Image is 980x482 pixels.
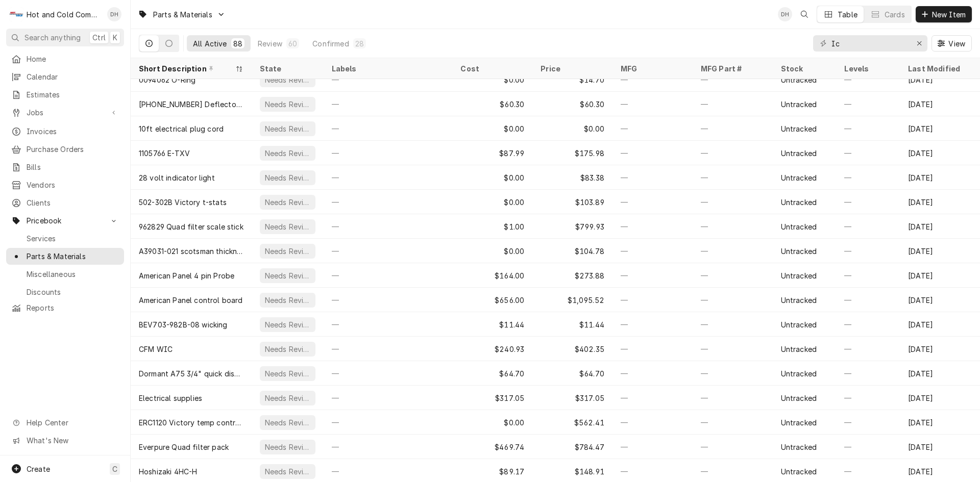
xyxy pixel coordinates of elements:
div: $317.05 [532,386,612,410]
a: Go to What's New [6,432,124,449]
span: Invoices [27,126,119,137]
span: Create [27,465,50,473]
div: 28 [355,38,364,49]
div: Needs Review [264,393,311,403]
div: [DATE] [900,361,980,386]
div: Last Modified [908,63,970,74]
div: Needs Review [264,172,311,183]
div: $164.00 [452,263,532,288]
a: Parts & Materials [6,248,124,265]
div: [DATE] [900,239,980,263]
div: Untracked [781,295,817,306]
span: Home [27,54,119,64]
div: [PHONE_NUMBER] Deflector/ice [139,99,243,110]
div: $87.99 [452,141,532,165]
span: What's New [27,435,118,446]
span: Bills [27,162,119,172]
div: — [836,67,900,92]
div: — [693,92,773,116]
div: — [836,337,900,361]
div: All Active [193,38,227,49]
a: Go to Pricebook [6,212,124,229]
div: Dormant A75 3/4" quick disconnect [139,368,243,379]
div: Needs Review [264,295,311,306]
div: Daryl Harris's Avatar [107,7,121,21]
div: Needs Review [264,221,311,232]
div: Cost [460,63,522,74]
div: — [836,239,900,263]
div: 0094062 O-Ring [139,74,195,85]
div: $1,095.52 [532,288,612,312]
div: 60 [288,38,297,49]
div: $83.38 [532,165,612,190]
div: Untracked [781,246,817,257]
div: $60.30 [452,92,532,116]
div: — [693,263,773,288]
div: Untracked [781,319,817,330]
div: — [836,410,900,435]
div: — [324,410,453,435]
div: $469.74 [452,435,532,459]
div: $402.35 [532,337,612,361]
div: Needs Review [264,74,311,85]
div: $60.30 [532,92,612,116]
div: [DATE] [900,410,980,435]
button: Erase input [911,35,927,52]
div: — [612,141,693,165]
div: MFG Part # [701,63,763,74]
span: Services [27,233,119,244]
div: — [612,67,693,92]
div: Untracked [781,466,817,477]
div: Price [541,63,602,74]
div: Cards [885,9,905,20]
div: — [612,165,693,190]
div: 502-302B Victory t-stats [139,197,227,208]
div: A39031-021 scotsman thickness sensor [139,246,243,257]
a: Invoices [6,123,124,140]
div: DH [778,7,792,21]
div: — [693,116,773,141]
span: Reports [27,302,119,313]
div: Hot and Cold Commercial Kitchens, Inc.'s Avatar [9,7,23,21]
div: — [324,312,453,337]
div: Needs Review [264,148,311,159]
div: — [693,386,773,410]
div: — [612,337,693,361]
div: $11.44 [452,312,532,337]
div: [DATE] [900,386,980,410]
span: Purchase Orders [27,144,119,155]
div: — [612,386,693,410]
a: Purchase Orders [6,141,124,158]
div: — [612,92,693,116]
div: — [693,288,773,312]
span: Jobs [27,107,104,118]
div: — [612,239,693,263]
div: $562.41 [532,410,612,435]
a: Services [6,230,124,247]
div: Confirmed [312,38,349,49]
div: Untracked [781,74,817,85]
a: Vendors [6,176,124,193]
div: — [836,312,900,337]
div: Labels [332,63,445,74]
div: — [836,190,900,214]
div: CFM WIC [139,344,173,354]
div: $103.89 [532,190,612,214]
a: Clients [6,194,124,211]
div: $64.70 [532,361,612,386]
div: $0.00 [532,116,612,141]
div: $0.00 [452,165,532,190]
div: Daryl Harris's Avatar [778,7,792,21]
div: — [836,386,900,410]
div: ERC1120 Victory temp controllers [139,417,243,428]
div: — [324,214,453,239]
div: — [324,361,453,386]
div: 1105766 E-TXV [139,148,190,159]
span: Ctrl [92,32,106,43]
div: — [324,239,453,263]
div: — [693,337,773,361]
div: — [836,92,900,116]
button: Open search [796,6,813,22]
div: Needs Review [264,466,311,477]
div: — [324,190,453,214]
